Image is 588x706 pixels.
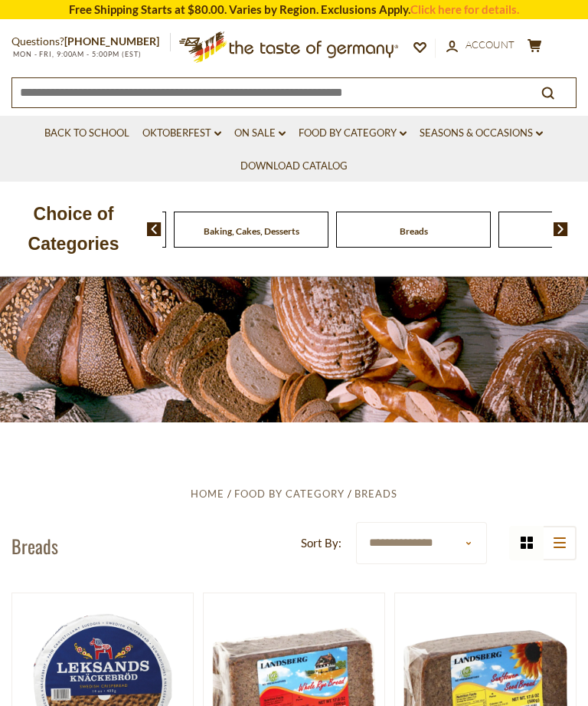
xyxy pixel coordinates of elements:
[44,125,129,142] a: Back to School
[204,225,299,237] a: Baking, Cakes, Desserts
[11,50,142,58] span: MON - FRI, 9:00AM - 5:00PM (EST)
[299,125,407,142] a: Food By Category
[234,125,286,142] a: On Sale
[240,158,348,175] a: Download Catalog
[147,222,162,236] img: previous arrow
[64,34,159,48] a: [PHONE_NUMBER]
[410,2,519,16] a: Click here for details.
[420,125,543,142] a: Seasons & Occasions
[354,488,397,500] a: Breads
[446,37,514,54] a: Account
[234,488,345,500] a: Food By Category
[465,38,514,51] span: Account
[400,225,428,237] a: Breads
[142,125,221,142] a: Oktoberfest
[301,534,341,553] label: Sort By:
[554,222,568,236] img: next arrow
[11,534,58,557] h1: Breads
[11,32,171,51] p: Questions?
[191,488,224,500] a: Home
